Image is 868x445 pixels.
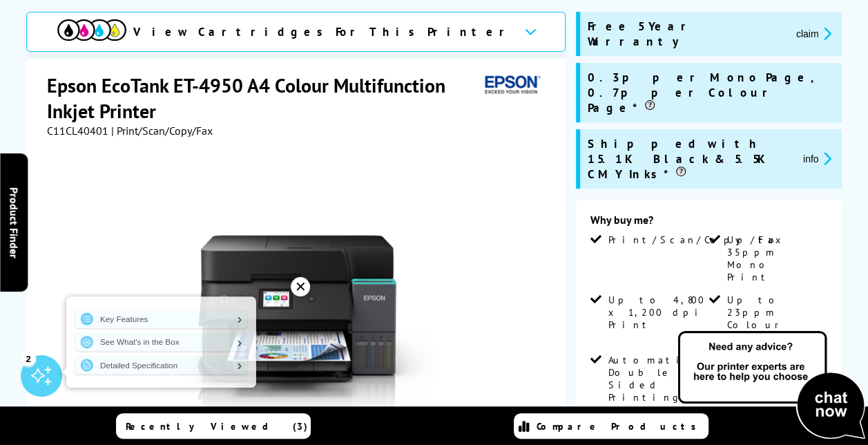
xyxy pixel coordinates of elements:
span: Shipped with 15.1K Black & 5.5K CMY Inks* [587,136,791,182]
span: Automatic Double Sided Printing [608,354,706,404]
a: Detailed Specification [83,359,290,381]
div: Why buy me? [590,213,828,234]
span: | Print/Scan/Copy/Fax [111,124,213,138]
button: promo-description [792,26,836,41]
h1: Epson EcoTank ET-4950 A4 Colour Multifunction Inkjet Printer [47,73,480,124]
a: Key Features [83,303,290,325]
span: View Cartridges For This Printer [133,24,513,39]
span: 0.3p per Mono Page, 0.7p per Colour Page* [587,70,835,115]
div: 2 [21,350,36,366]
a: Compare Products [514,413,708,439]
img: Epson EcoTank ET-4950 [162,165,433,436]
img: cmyk-icon.svg [57,19,126,41]
img: Epson [479,73,543,98]
img: Open Live Chat window [675,329,868,442]
span: Up to 23ppm Colour Print [727,294,826,343]
span: C11CL40401 [47,124,108,138]
span: Print/Scan/Copy/Fax [608,234,785,246]
a: See What's in the Box [83,331,290,353]
span: Product Finder [7,187,21,258]
span: Compare Products [537,420,704,433]
div: ✕ [291,277,310,296]
a: Recently Viewed (3) [116,413,311,439]
span: Free 5 Year Warranty [587,19,784,49]
span: Recently Viewed (3) [126,420,308,433]
span: Up to 35ppm Mono Print [727,234,826,283]
span: Up to 4,800 x 1,200 dpi Print [608,294,706,331]
button: promo-description [799,151,836,167]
